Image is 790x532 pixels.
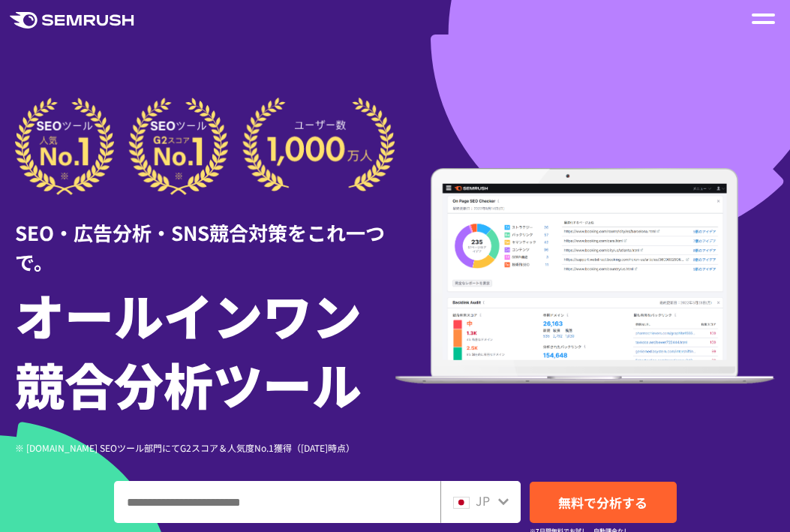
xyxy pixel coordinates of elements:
[15,280,395,418] h1: オールインワン 競合分析ツール
[15,195,395,276] div: SEO・広告分析・SNS競合対策をこれ一つで。
[476,491,490,509] span: JP
[558,493,647,512] span: 無料で分析する
[115,482,440,522] input: ドメイン、キーワードまたはURLを入力してください
[530,482,677,523] a: 無料で分析する
[15,440,395,455] div: ※ [DOMAIN_NAME] SEOツール部門にてG2スコア＆人気度No.1獲得（[DATE]時点）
